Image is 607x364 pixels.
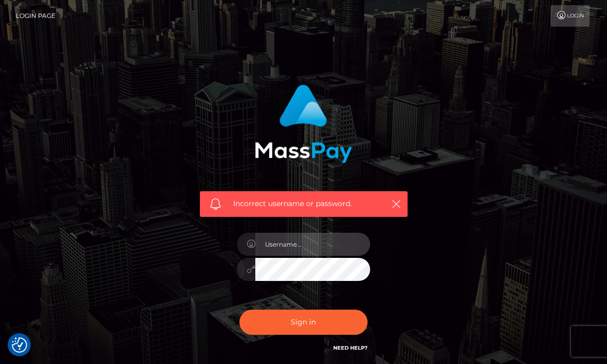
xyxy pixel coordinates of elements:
[255,233,370,256] input: Username...
[12,337,27,353] img: Revisit consent button
[12,337,27,353] button: Consent Preferences
[16,5,55,27] a: Login Page
[333,345,368,351] a: Need Help?
[551,5,590,27] a: Login
[255,85,352,163] img: MassPay Login
[233,198,379,209] span: Incorrect username or password.
[239,310,368,335] button: Sign in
